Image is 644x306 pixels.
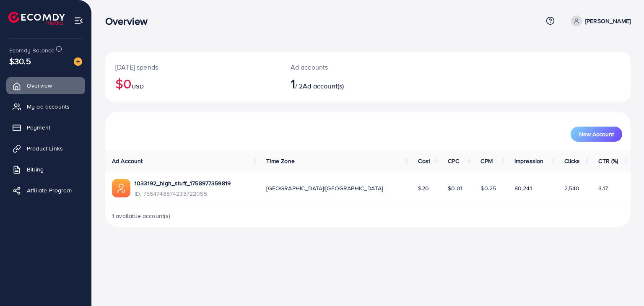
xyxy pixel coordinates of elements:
[132,82,143,91] span: USD
[27,165,44,174] span: Billing
[115,62,270,72] p: [DATE] spends
[112,212,171,220] span: 1 available account(s)
[135,179,231,187] a: 1033192_high_stuff_1758977359819
[6,119,85,136] a: Payment
[266,184,383,192] span: [GEOGRAPHIC_DATA]/[GEOGRAPHIC_DATA]
[27,186,72,194] span: Affiliate Program
[564,184,580,192] span: 2,540
[291,62,402,72] p: Ad accounts
[480,157,492,165] span: CPM
[571,127,622,142] button: New Account
[135,189,231,198] span: ID: 7554748874238722055
[74,16,83,26] img: menu
[579,131,614,137] span: New Account
[418,157,430,165] span: Cost
[514,184,532,192] span: 80,241
[27,102,70,111] span: My ad accounts
[608,268,638,300] iframe: Chat
[6,182,85,199] a: Affiliate Program
[448,157,459,165] span: CPC
[480,184,496,192] span: $0.25
[27,123,50,132] span: Payment
[6,77,85,94] a: Overview
[598,184,608,192] span: 3.17
[448,184,462,192] span: $0.01
[585,16,631,26] p: [PERSON_NAME]
[564,157,580,165] span: Clicks
[115,75,270,91] h2: $0
[568,16,631,26] a: [PERSON_NAME]
[27,144,63,153] span: Product Links
[418,184,428,192] span: $20
[8,12,65,25] img: logo
[303,81,344,91] span: Ad account(s)
[112,157,143,165] span: Ad Account
[598,157,618,165] span: CTR (%)
[291,75,402,91] h2: / 2
[266,157,294,165] span: Time Zone
[112,179,130,197] img: ic-ads-acc.e4c84228.svg
[105,15,154,27] h3: Overview
[74,57,82,66] img: image
[6,140,85,157] a: Product Links
[6,161,85,178] a: Billing
[9,55,31,67] span: $30.5
[27,81,52,90] span: Overview
[9,46,55,54] span: Ecomdy Balance
[291,74,295,93] span: 1
[514,157,544,165] span: Impression
[6,98,85,115] a: My ad accounts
